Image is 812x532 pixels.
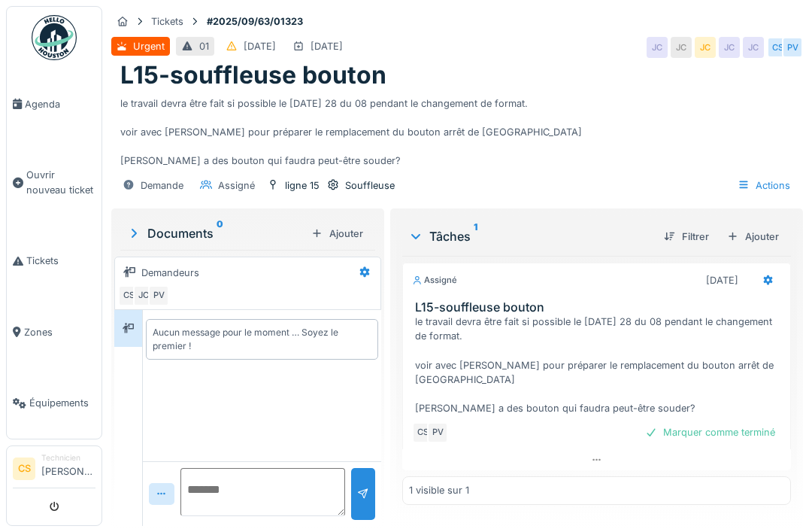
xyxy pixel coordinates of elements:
div: Ajouter [305,223,369,244]
div: 01 [199,39,209,53]
sup: 1 [474,227,477,245]
div: Filtrer [658,226,715,247]
div: le travail devra être fait si possible le [DATE] 28 du 08 pendant le changement de format. voir a... [120,90,794,169]
div: Demande [141,178,183,193]
li: [PERSON_NAME] [41,452,95,485]
div: PV [427,422,448,443]
div: Souffleuse [345,178,395,193]
a: Agenda [7,68,101,140]
div: JC [671,37,692,58]
div: JC [133,285,154,306]
div: JC [647,37,668,58]
a: CS Technicien[PERSON_NAME] [13,452,95,488]
div: CS [118,285,139,306]
div: Assigné [412,274,457,287]
div: Technicien [41,452,95,464]
div: Actions [731,175,797,196]
div: Documents [126,224,305,242]
span: Équipements [29,396,95,410]
div: Aucun message pour le moment … Soyez le premier ! [153,326,371,353]
div: JC [719,37,740,58]
div: CS [767,37,788,58]
div: Marquer comme terminé [639,422,781,442]
div: JC [743,37,764,58]
div: Urgent [133,39,165,53]
img: Badge_color-CXgf-gQk.svg [32,15,77,60]
h3: L15-souffleuse bouton [415,300,784,315]
div: Tâches [408,227,652,245]
div: PV [148,285,169,306]
div: 1 visible sur 1 [409,483,469,497]
div: Ajouter [721,226,785,247]
div: PV [782,37,803,58]
a: Tickets [7,225,101,296]
sup: 0 [217,224,223,242]
a: Équipements [7,368,101,439]
div: JC [695,37,716,58]
div: CS [412,422,433,443]
span: Tickets [26,254,95,268]
div: le travail devra être fait si possible le [DATE] 28 du 08 pendant le changement de format. voir a... [415,315,784,415]
li: CS [13,458,35,480]
span: Ouvrir nouveau ticket [26,168,95,196]
span: Zones [24,325,95,339]
div: [DATE] [244,39,276,53]
h1: L15-souffleuse bouton [120,61,386,90]
div: Assigné [218,178,255,193]
strong: #2025/09/63/01323 [201,14,309,29]
a: Ouvrir nouveau ticket [7,140,101,226]
div: [DATE] [311,39,343,53]
a: Zones [7,296,101,368]
div: Demandeurs [141,266,199,280]
span: Agenda [25,97,95,111]
div: [DATE] [706,273,738,287]
div: Tickets [151,14,183,29]
div: ligne 15 [285,178,320,193]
